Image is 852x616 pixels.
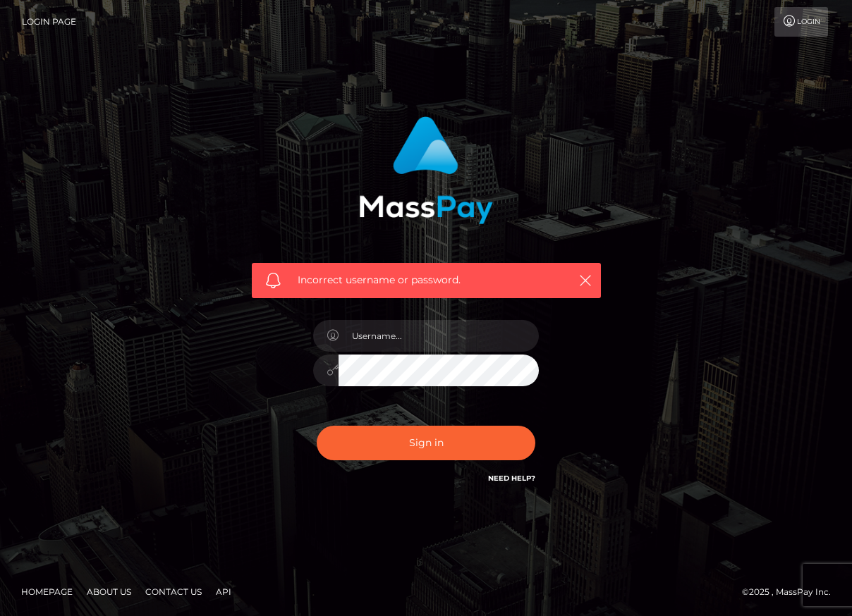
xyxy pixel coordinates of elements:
a: Homepage [16,581,78,603]
a: API [210,581,237,603]
button: Sign in [317,426,535,460]
a: Contact Us [140,581,207,603]
img: MassPay Login [359,116,493,224]
input: Username... [339,320,539,352]
span: Incorrect username or password. [298,273,555,288]
a: Need Help? [488,474,535,483]
a: Login [774,7,828,37]
a: Login Page [22,7,76,37]
a: About Us [81,581,137,603]
div: © 2025 , MassPay Inc. [742,584,841,600]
